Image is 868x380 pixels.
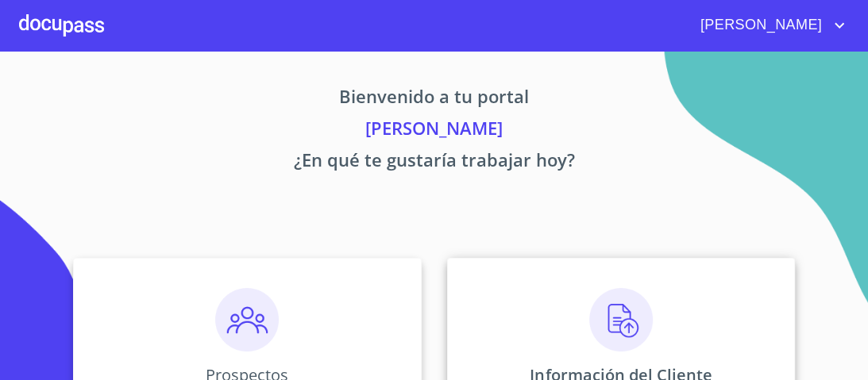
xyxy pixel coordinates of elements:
[19,147,849,178] p: ¿En qué te gustaría trabajar hoy?
[689,13,849,38] button: account of current user
[589,288,653,351] img: carga.png
[19,83,849,115] p: Bienvenido a tu portal
[19,115,849,147] p: [PERSON_NAME]
[689,13,830,38] span: [PERSON_NAME]
[215,288,279,351] img: prospectos.png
